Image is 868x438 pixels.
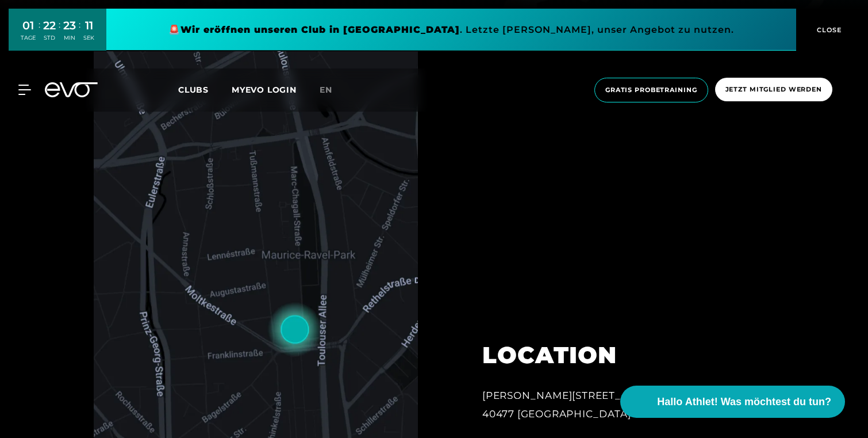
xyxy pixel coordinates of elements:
[712,78,836,102] a: Jetzt Mitglied werden
[59,18,60,49] div: :
[725,85,822,94] span: Jetzt Mitglied werden
[79,18,80,49] div: :
[43,34,56,42] div: STD
[605,85,697,95] span: Gratis Probetraining
[178,84,232,95] a: Clubs
[63,17,76,34] div: 23
[83,34,94,42] div: SEK
[320,83,346,97] a: en
[482,386,735,424] div: [PERSON_NAME][STREET_ADDRESS] 40477 [GEOGRAPHIC_DATA]
[796,9,859,51] button: CLOSE
[21,17,36,34] div: 01
[63,34,76,42] div: MIN
[21,34,36,42] div: TAGE
[178,85,209,95] span: Clubs
[482,341,735,369] h2: LOCATION
[591,78,712,102] a: Gratis Probetraining
[43,17,56,34] div: 22
[620,386,845,418] button: Hallo Athlet! Was möchtest du tun?
[657,394,831,410] span: Hallo Athlet! Was möchtest du tun?
[320,85,332,95] span: en
[83,17,94,34] div: 11
[232,85,297,95] a: MYEVO LOGIN
[814,25,842,35] span: CLOSE
[39,18,40,49] div: :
